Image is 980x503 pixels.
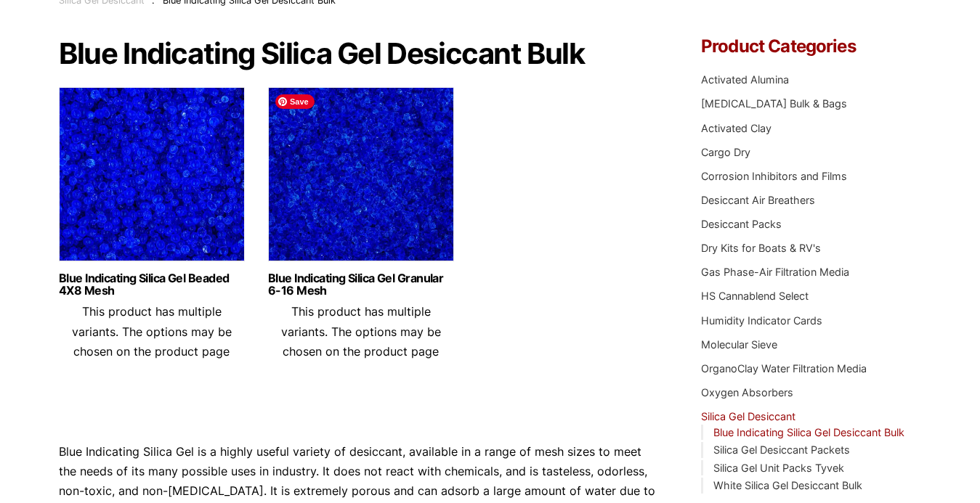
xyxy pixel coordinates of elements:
[701,73,789,86] a: Activated Alumina
[713,443,850,456] a: Silica Gel Desiccant Packets
[72,304,232,358] span: This product has multiple variants. The options may be chosen on the product page
[281,304,441,358] span: This product has multiple variants. The options may be chosen on the product page
[701,314,822,327] a: Humidity Indicator Cards
[701,38,921,55] h4: Product Categories
[701,386,793,398] a: Oxygen Absorbers
[701,242,821,254] a: Dry Kits for Boats & RV's
[701,338,777,351] a: Molecular Sieve
[701,170,847,182] a: Corrosion Inhibitors and Films
[59,272,245,297] a: Blue Indicating Silica Gel Beaded 4X8 Mesh
[713,462,844,474] a: Silica Gel Unit Packs Tyvek
[701,122,772,134] a: Activated Clay
[701,362,867,375] a: OrganoClay Water Filtration Media
[268,272,454,297] a: Blue Indicating Silica Gel Granular 6-16 Mesh
[701,146,750,158] a: Cargo Dry
[701,218,782,230] a: Desiccant Packs
[59,38,658,70] h1: Blue Indicating Silica Gel Desiccant Bulk
[275,94,315,109] span: Save
[713,479,862,491] a: White Silica Gel Desiccant Bulk
[701,290,809,302] a: HS Cannablend Select
[701,194,815,206] a: Desiccant Air Breathers
[701,97,847,110] a: [MEDICAL_DATA] Bulk & Bags
[713,426,904,438] a: Blue Indicating Silica Gel Desiccant Bulk
[701,266,849,278] a: Gas Phase-Air Filtration Media
[701,410,795,422] a: Silica Gel Desiccant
